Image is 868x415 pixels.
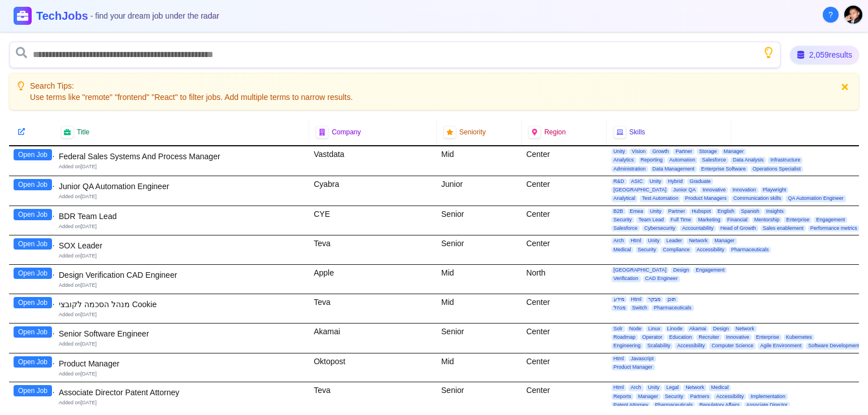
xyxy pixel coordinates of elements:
span: Manager [722,148,747,155]
span: R&D [611,178,627,185]
span: Sales enablement [761,225,806,231]
div: CYE [309,206,437,235]
p: Search Tips: [30,80,353,91]
span: Administration [611,166,648,172]
span: מנהל [611,305,628,311]
span: Agile Environment [758,343,804,349]
span: Operator [640,334,665,340]
span: Security [611,217,635,223]
button: Open Job [14,209,52,220]
span: Reports [611,394,634,400]
span: - find your dream job under the radar [90,11,219,20]
div: Center [522,294,606,323]
span: Linux [646,326,663,332]
span: Html [611,356,627,362]
span: Performance metrics [808,225,860,231]
div: Mid [437,294,522,323]
span: Salesforce [611,225,640,231]
span: Javascript [628,356,656,362]
span: CAD Engineer [643,276,680,282]
div: Senior [437,382,522,412]
div: Cyabra [309,176,437,206]
span: Spanish [739,208,762,215]
div: Center [522,324,606,353]
span: Team Lead [636,217,666,223]
button: Open Job [14,326,52,338]
span: Growth [650,148,671,155]
span: Hubspot [689,208,713,215]
div: Mid [437,353,522,382]
div: Senior [437,324,522,353]
div: Senior [437,206,522,235]
span: מבקר [646,296,663,303]
div: North [522,265,606,294]
span: Manager [712,238,737,244]
div: Mid [437,265,522,294]
button: Open Job [14,356,52,368]
span: Engineering [611,343,643,349]
span: Design [711,326,731,332]
div: BDR Team Lead [59,211,305,222]
span: ASIC [629,178,645,185]
div: Senior [437,235,522,264]
button: Open Job [14,238,52,250]
span: Education [667,334,694,340]
div: Center [522,382,606,412]
span: Patent Attorney [611,402,651,408]
span: Network [734,326,757,332]
span: Infrastructure [768,157,802,163]
span: Network [687,238,710,244]
div: Added on [DATE] [59,163,305,171]
span: Skills [630,128,645,137]
div: Vastdata [309,146,437,176]
span: Graduate [687,178,713,185]
div: Teva [309,294,437,323]
span: תוכן [665,296,678,303]
span: Hybrid [666,178,685,185]
span: Accessibility [675,343,707,349]
button: Show search tips [763,47,774,58]
button: Open Job [14,385,52,396]
span: Unity [646,385,662,391]
div: 2,059 results [790,46,859,64]
span: Innovation [730,187,758,193]
button: Open Job [14,297,52,308]
span: Operations Specialist [750,166,803,172]
span: B2B [611,208,626,215]
div: מנהל הסכמה לקובצי Cookie [59,299,305,310]
span: Pharmaceuticals [653,402,695,408]
span: Analytics [611,157,636,163]
div: Added on [DATE] [59,223,305,230]
span: Playwright [761,187,789,193]
div: Senior Software Engineer [59,328,305,339]
span: Partner [673,148,695,155]
div: Center [522,146,606,176]
span: Unity [611,148,628,155]
span: Security [636,247,659,253]
div: SOX Leader [59,240,305,251]
span: Pharmaceuticals [652,305,694,311]
span: Insights [764,208,786,215]
span: Partners [688,394,711,400]
span: Automation [667,157,698,163]
span: Innovative [724,334,752,340]
div: Akamai [309,324,437,353]
span: Storage [697,148,719,155]
span: Marketing [696,217,723,223]
span: Test Automation [640,195,680,202]
span: Product Manager [611,364,655,370]
button: Open Job [14,149,52,160]
span: Medical [611,247,633,253]
div: Center [522,235,606,264]
img: User avatar [844,6,862,24]
span: Engagement [693,267,727,273]
span: Computer Science [709,343,756,349]
span: Communication skills [731,195,784,202]
span: Company [332,128,361,137]
button: Open Job [14,268,52,279]
div: Added on [DATE] [59,252,305,260]
span: Manager [636,394,661,400]
span: Linode [665,326,685,332]
span: Recruiter [696,334,722,340]
span: Verification [611,276,641,282]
